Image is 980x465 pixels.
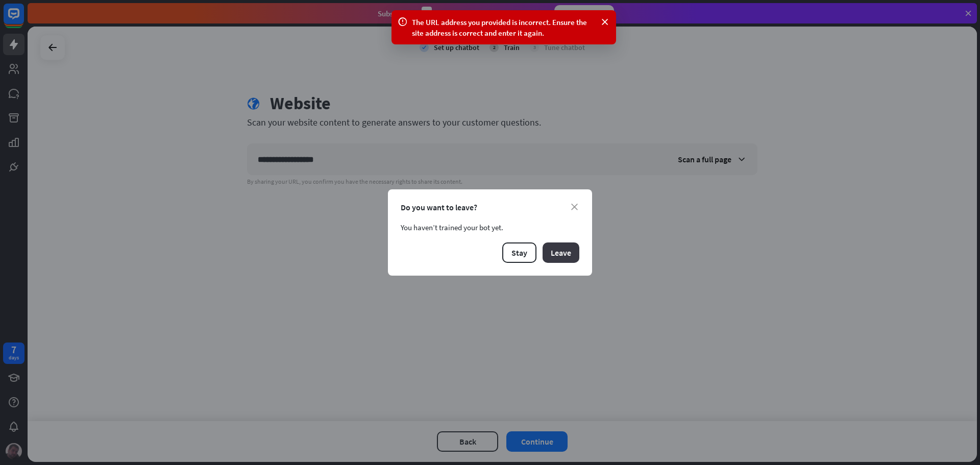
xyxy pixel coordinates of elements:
[401,202,579,212] div: Do you want to leave?
[502,242,536,263] button: Stay
[401,223,579,232] div: You haven’t trained your bot yet.
[412,17,596,38] div: The URL address you provided is incorrect. Ensure the site address is correct and enter it again.
[8,4,39,35] button: Open LiveChat chat widget
[571,204,578,210] i: close
[543,242,579,263] button: Leave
